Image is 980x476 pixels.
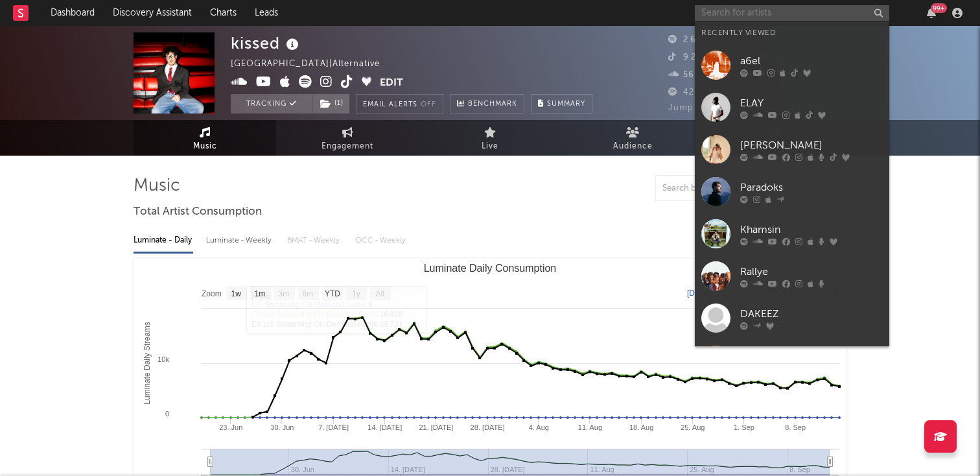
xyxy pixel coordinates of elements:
text: 25. Aug [681,423,705,431]
a: Engagement [276,120,419,156]
button: Tracking [231,94,312,113]
text: 14. [DATE] [367,423,402,431]
text: 1. Sep [734,423,754,431]
text: 1w [231,289,242,298]
div: [PERSON_NAME] [740,137,883,153]
input: Search for artists [695,5,889,21]
span: 42 548 Monthly Listeners [668,88,792,97]
div: kissed [231,32,302,54]
button: Email AlertsOff [356,94,443,113]
text: 18. Aug [629,423,653,431]
text: All [375,289,384,298]
span: Total Artist Consumption [134,204,262,220]
a: Music [134,120,276,156]
span: ( 1 ) [312,94,350,113]
text: 1y [352,289,360,298]
a: Live [419,120,561,156]
span: Engagement [321,139,373,154]
div: Rallye [740,264,883,280]
text: 11. Aug [578,423,602,431]
text: Zoom [202,289,222,298]
text: 4. Aug [529,423,549,431]
div: a6el [740,53,883,69]
em: Off [421,101,436,108]
input: Search by song name or URL [656,184,793,194]
text: 10k [157,355,169,363]
div: 99 + [931,3,947,13]
div: Luminate - Weekly [206,230,274,252]
a: Rallye [695,255,889,297]
a: Paradoks [695,171,889,213]
span: Summary [547,101,585,108]
text: 28. [DATE] [471,423,505,431]
a: [PERSON_NAME] [695,128,889,171]
text: Luminate Daily Consumption [424,263,557,274]
a: Saavan [695,339,889,381]
span: 9 219 [668,53,706,62]
text: 3m [279,289,290,298]
a: DAKEEZ [695,297,889,339]
span: Jump Score: 76.5 [668,104,744,112]
button: 99+ [927,8,936,18]
div: DAKEEZ [740,306,883,322]
div: ELAY [740,95,883,111]
div: Khamsin [740,222,883,237]
text: 0 [165,410,169,418]
a: Khamsin [695,213,889,255]
span: Live [482,139,498,154]
a: Benchmark [450,94,524,113]
div: [GEOGRAPHIC_DATA] | Alternative [231,56,395,72]
div: Paradoks [740,180,883,195]
a: Audience [561,120,704,156]
span: Audience [613,139,653,154]
span: 56 [668,71,694,79]
text: 21. [DATE] [419,423,453,431]
span: Music [193,139,217,154]
text: 7. [DATE] [318,423,349,431]
text: Luminate Daily Streams [143,322,152,404]
span: Benchmark [468,97,517,112]
text: 1m [255,289,266,298]
text: 23. Jun [219,423,242,431]
button: (1) [312,94,349,113]
a: ELAY [695,86,889,128]
text: [DATE] [687,289,712,298]
button: Edit [380,75,403,91]
text: 30. Jun [270,423,294,431]
text: 8. Sep [785,423,806,431]
span: 2 605 [668,36,707,44]
button: Summary [531,94,592,113]
a: a6el [695,44,889,86]
div: Luminate - Daily [134,230,193,252]
div: Recently Viewed [701,25,883,41]
text: 6m [303,289,314,298]
text: YTD [325,289,340,298]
